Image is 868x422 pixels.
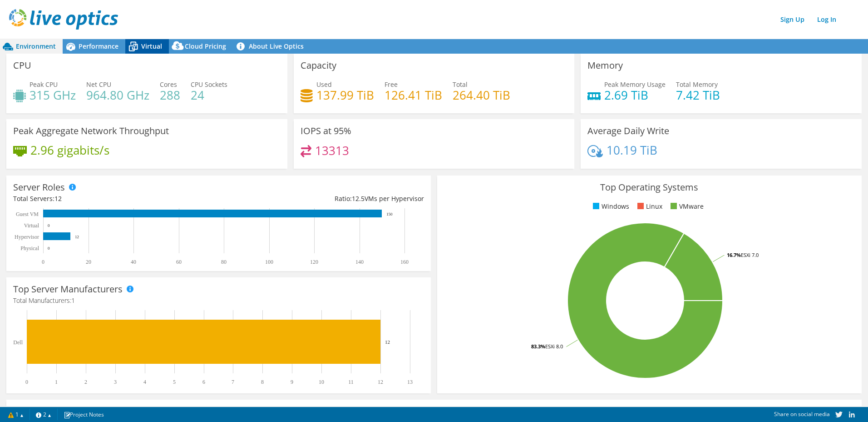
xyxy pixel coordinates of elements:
text: 10 [319,379,324,385]
span: Used [316,80,332,89]
text: 12 [385,339,390,345]
h4: Total Manufacturers: [13,296,424,306]
h4: 2.96 gigabits/s [30,145,109,155]
tspan: 83.3% [531,343,545,350]
text: 4 [143,379,146,385]
h3: Server Roles [13,182,65,192]
text: 100 [265,259,273,265]
a: 1 [2,409,30,420]
li: Windows [591,201,629,211]
text: Guest VM [16,211,39,217]
text: 7 [232,379,234,385]
div: Ratio: VMs per Hypervisor [218,194,424,204]
h3: Memory [587,60,623,70]
h4: 315 GHz [30,90,76,100]
text: 8 [261,379,264,385]
span: CPU Sockets [191,80,227,89]
text: 160 [400,259,409,265]
h3: Capacity [301,60,336,70]
a: Log In [813,13,841,26]
h3: IOPS at 95% [301,126,351,136]
span: Cores [160,80,177,89]
text: 9 [291,379,293,385]
li: VMware [668,201,704,211]
text: Physical [20,245,39,251]
span: Free [385,80,398,89]
text: 150 [386,212,393,216]
text: 0 [25,379,28,385]
span: 1 [71,296,75,305]
h4: 7.42 TiB [676,90,720,100]
span: Virtual [141,42,162,50]
span: Share on social media [774,410,830,418]
text: 140 [355,259,364,265]
h4: 24 [191,90,227,100]
img: live_optics_svg.svg [9,9,118,30]
h4: 10.19 TiB [607,145,657,155]
span: Total Memory [676,80,718,89]
a: 2 [30,409,58,420]
text: 120 [310,259,318,265]
span: 12 [54,194,62,203]
h4: 2.69 TiB [604,90,666,100]
text: Virtual [24,222,39,229]
span: 12.5 [352,194,365,203]
h3: CPU [13,60,31,70]
text: 6 [202,379,205,385]
text: 20 [86,259,91,265]
text: 11 [348,379,354,385]
text: 5 [173,379,176,385]
span: Net CPU [86,80,111,89]
text: 60 [176,259,182,265]
tspan: ESXi 8.0 [545,343,563,350]
li: Linux [635,201,662,211]
span: Total [453,80,468,89]
text: 2 [84,379,87,385]
div: Total Servers: [13,194,218,204]
h3: Top Operating Systems [444,182,855,192]
span: Cloud Pricing [185,42,226,50]
text: 0 [48,246,50,251]
h3: Top Server Manufacturers [13,284,123,294]
a: About Live Optics [233,39,311,54]
a: Project Notes [57,409,110,420]
h4: 964.80 GHz [86,90,149,100]
text: 40 [131,259,136,265]
span: Performance [79,42,118,50]
tspan: 16.7% [727,251,741,258]
span: Environment [16,42,56,50]
h4: 264.40 TiB [453,90,510,100]
h3: Average Daily Write [587,126,669,136]
text: Dell [13,339,23,346]
h4: 137.99 TiB [316,90,374,100]
text: 13 [407,379,413,385]
h4: 288 [160,90,180,100]
text: 12 [75,235,79,239]
tspan: ESXi 7.0 [741,251,759,258]
text: 1 [55,379,58,385]
h3: Peak Aggregate Network Throughput [13,126,169,136]
span: Peak CPU [30,80,58,89]
text: 3 [114,379,117,385]
text: 0 [42,259,44,265]
a: Sign Up [776,13,809,26]
text: Hypervisor [15,234,39,240]
text: 80 [221,259,227,265]
text: 0 [48,223,50,228]
text: 12 [378,379,383,385]
span: Peak Memory Usage [604,80,666,89]
h4: 13313 [315,146,349,156]
h4: 126.41 TiB [385,90,442,100]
